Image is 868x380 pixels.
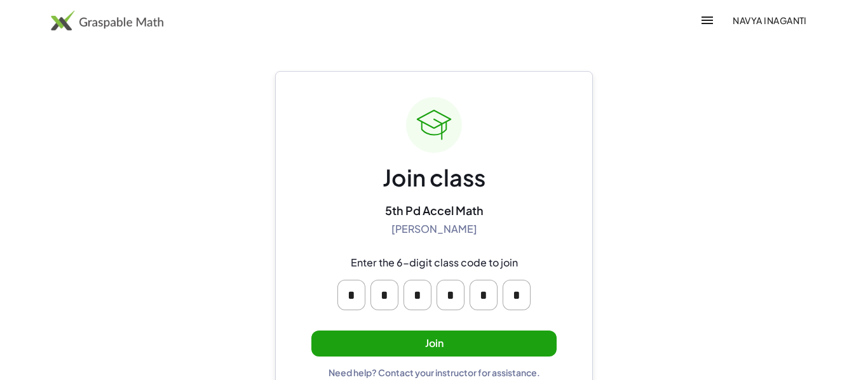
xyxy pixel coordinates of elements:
input: Please enter OTP character 4 [437,280,465,310]
span: Navya Inaganti [733,15,807,26]
input: Please enter OTP character 5 [470,280,498,310]
div: Join class [383,163,485,193]
button: Join [311,331,557,357]
input: Please enter OTP character 6 [503,280,531,310]
div: Enter the 6-digit class code to join [351,256,518,270]
div: 5th Pd Accel Math [385,203,484,218]
button: Navya Inaganti [722,9,817,32]
input: Please enter OTP character 3 [403,280,431,310]
div: [PERSON_NAME] [391,223,477,236]
div: Need help? Contact your instructor for assistance. [329,367,540,378]
input: Please enter OTP character 2 [370,280,398,310]
input: Please enter OTP character 1 [337,280,365,310]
